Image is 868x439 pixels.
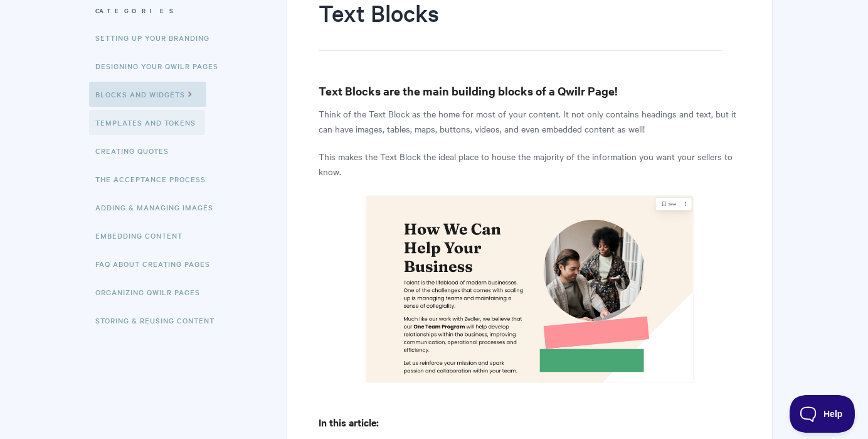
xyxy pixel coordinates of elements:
[95,166,215,192] a: The Acceptance Process
[89,110,205,135] a: Templates and Tokens
[95,251,220,276] a: FAQ About Creating Pages
[95,25,219,50] a: Setting up your Branding
[319,149,741,179] p: This makes the Text Block the ideal place to house the majority of the information you want your ...
[95,279,209,305] a: Organizing Qwilr Pages
[95,53,228,79] a: Designing Your Qwilr Pages
[319,106,741,136] p: Think of the Text Block as the home for most of your content. It not only contains headings and t...
[95,308,224,333] a: Storing & Reusing Content
[89,82,206,107] a: Blocks and Widgets
[95,195,223,220] a: Adding & Managing Images
[95,223,192,248] a: Embedding Content
[790,395,855,433] iframe: Toggle Customer Support
[95,138,178,163] a: Creating Quotes
[319,415,741,430] h4: In this article:
[319,82,741,100] h3: Text Blocks are the main building blocks of a Qwilr Page!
